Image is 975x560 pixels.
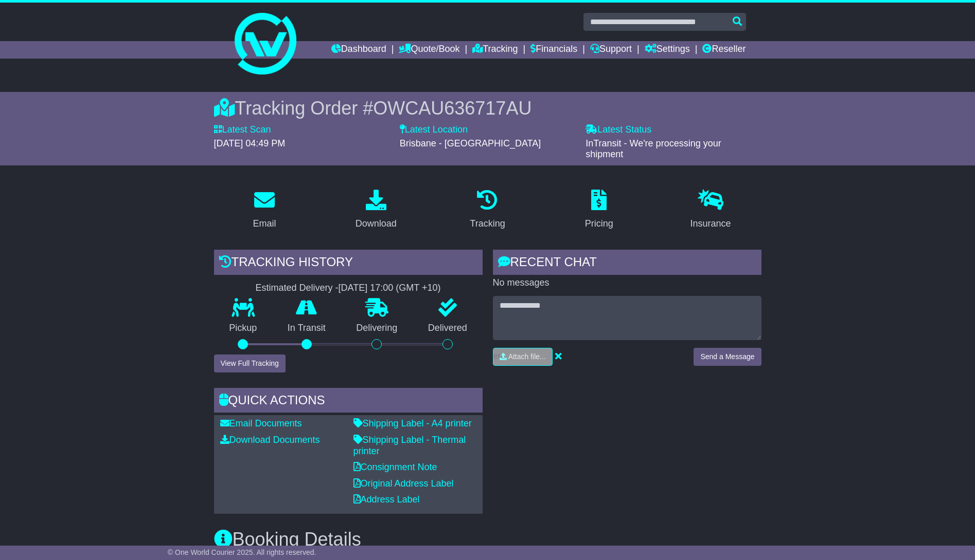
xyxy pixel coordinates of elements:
div: Tracking Order # [214,97,761,119]
div: Quick Actions [214,388,483,416]
label: Latest Scan [214,124,271,136]
a: Reseller [702,41,746,59]
label: Latest Location [400,124,468,136]
a: Consignment Note [353,462,437,472]
a: Support [590,41,632,59]
a: Address Label [353,494,420,505]
a: Download [349,186,403,234]
p: No messages [493,277,761,289]
p: Pickup [214,323,273,334]
a: Original Address Label [353,478,454,489]
a: Email Documents [220,418,302,428]
div: Tracking [470,217,505,231]
div: Email [253,217,276,231]
a: Dashboard [331,41,386,59]
div: [DATE] 17:00 (GMT +10) [339,283,441,294]
a: Download Documents [220,435,320,445]
a: Shipping Label - A4 printer [353,418,472,428]
span: [DATE] 04:49 PM [214,138,286,148]
p: In Transit [272,323,341,334]
label: Latest Status [586,124,651,136]
a: Email [246,186,282,234]
div: RECENT CHAT [493,250,761,277]
p: Delivered [413,323,483,334]
button: Send a Message [694,348,761,366]
a: Pricing [578,186,620,234]
a: Financials [530,41,577,59]
a: Tracking [463,186,511,234]
div: Estimated Delivery - [214,283,483,294]
a: Insurance [684,186,738,234]
div: Pricing [585,217,613,231]
button: View Full Tracking [214,354,286,372]
a: Quote/Book [399,41,459,59]
a: Shipping Label - Thermal printer [353,435,466,456]
p: Delivering [341,323,413,334]
span: © One World Courier 2025. All rights reserved. [168,548,316,556]
span: InTransit - We're processing your shipment [586,138,721,160]
a: Tracking [472,41,518,59]
div: Insurance [690,217,731,231]
span: Brisbane - [GEOGRAPHIC_DATA] [400,138,541,148]
a: Settings [645,41,690,59]
div: Tracking history [214,250,483,277]
h3: Booking Details [214,529,761,550]
div: Download [356,217,397,231]
span: OWCAU636717AU [373,98,531,119]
